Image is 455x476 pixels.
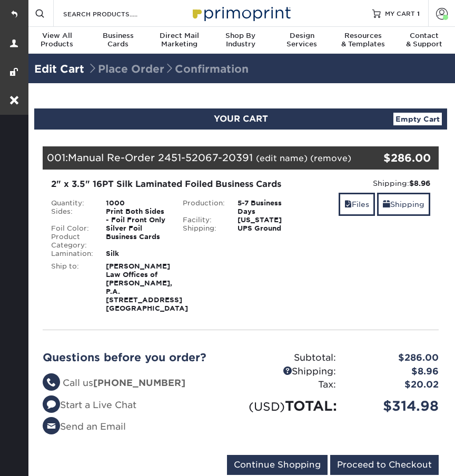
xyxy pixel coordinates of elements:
a: View AllProducts [26,27,87,55]
div: Silk [98,250,175,258]
div: 5-7 Business Days [230,199,306,216]
div: Silver Foil [98,224,175,233]
h2: Questions before you order? [43,351,233,364]
strong: [PHONE_NUMBER] [93,378,185,388]
span: Business [87,32,149,40]
strong: [PERSON_NAME] Law Offices of [PERSON_NAME], P.A. [STREET_ADDRESS] [GEOGRAPHIC_DATA] [106,262,188,312]
div: $20.02 [344,378,447,392]
div: Shipping: [314,178,430,189]
a: Contact& Support [394,27,455,55]
span: Direct Mail [149,32,210,40]
span: 1 [417,9,420,17]
div: 001: [43,146,373,170]
div: $286.00 [373,150,431,166]
span: View All [26,32,87,40]
div: Business Cards [98,233,175,250]
span: Design [271,32,332,40]
div: 2" x 3.5" 16PT Silk Laminated Foiled Business Cards [51,178,299,191]
div: Cards [87,32,149,48]
div: $286.00 [344,351,447,365]
div: Foil Color: [43,224,98,233]
span: Resources [332,32,393,40]
div: Subtotal: [241,351,344,365]
input: Proceed to Checkout [330,455,439,475]
div: Shipping: [175,224,230,233]
div: 1000 [98,199,175,207]
img: Primoprint [188,2,293,24]
a: Shipping [377,193,430,215]
a: Send an Email [43,421,126,432]
input: Continue Shopping [227,455,328,475]
a: BusinessCards [87,27,149,55]
div: Ship to: [43,262,98,313]
a: Files [339,193,375,215]
div: Lamination: [43,250,98,258]
span: YOUR CART [214,114,268,124]
div: Facility: [175,216,230,224]
small: (USD) [249,400,285,413]
a: Start a Live Chat [43,400,136,410]
div: & Support [394,32,455,48]
div: & Templates [332,32,393,48]
div: UPS Ground [230,224,306,233]
a: Empty Cart [393,113,442,125]
div: Marketing [149,32,210,48]
div: $314.98 [344,396,447,416]
span: Manual Re-Order 2451-52067-20391 [68,152,253,163]
a: (edit name) [256,153,308,163]
a: Resources& Templates [332,27,393,55]
a: DesignServices [271,27,332,55]
div: Services [271,32,332,48]
div: Tax: [241,378,344,392]
div: Products [26,32,87,48]
div: Production: [175,199,230,216]
div: Product Category: [43,233,98,250]
a: Direct MailMarketing [149,27,210,55]
div: [US_STATE] [230,216,306,224]
div: TOTAL: [241,396,344,416]
div: Industry [210,32,271,48]
a: Shop ByIndustry [210,27,271,55]
a: Edit Cart [34,63,84,75]
span: shipping [383,200,390,209]
a: (remove) [310,153,351,163]
span: files [344,200,352,209]
span: Contact [394,32,455,40]
div: Shipping: [241,365,344,379]
div: Quantity: [43,199,98,207]
div: Sides: [43,207,98,224]
span: MY CART [385,9,415,18]
div: Print Both Sides - Foil Front Only [98,207,175,224]
span: Place Order Confirmation [87,63,249,75]
strong: $8.96 [409,179,430,187]
span: Shop By [210,32,271,40]
input: SEARCH PRODUCTS..... [62,7,165,20]
div: $8.96 [344,365,447,379]
li: Call us [43,376,233,390]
